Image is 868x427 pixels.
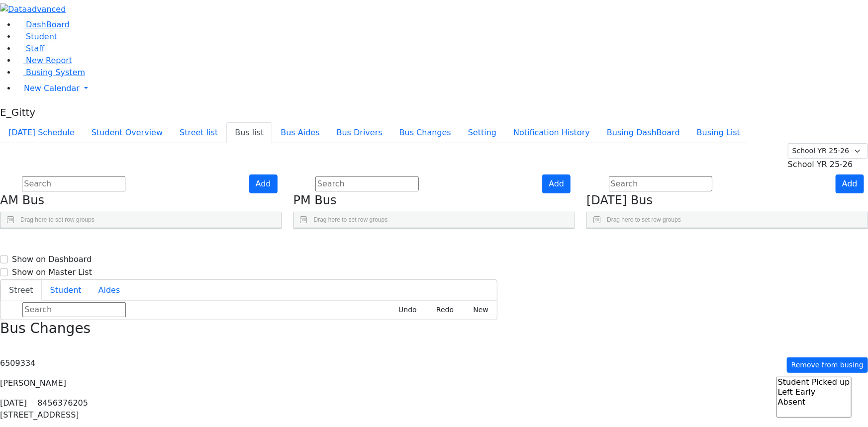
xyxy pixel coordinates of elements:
button: Busing List [688,122,749,143]
label: Show on Master List [12,266,92,278]
button: Bus list [226,122,272,143]
span: School YR 25-26 [788,160,853,169]
a: Student [16,32,57,41]
select: Default select example [788,143,868,159]
a: New Report [16,56,72,65]
span: 8456376205 [37,398,88,408]
input: Search [609,176,712,191]
span: Drag here to set row groups [607,216,681,223]
a: DashBoard [16,20,70,29]
span: DashBoard [26,20,70,29]
div: Street [0,301,497,320]
h4: [DATE] Bus [586,193,868,208]
a: New Calendar [16,79,868,98]
span: Staff [26,44,44,53]
span: Busing System [26,68,85,77]
h4: PM Bus [293,193,575,208]
button: Bus Aides [272,122,328,143]
button: Street list [171,122,226,143]
input: Search [315,176,419,191]
option: Left Early [777,387,851,397]
button: Undo [387,302,421,318]
button: Student [42,280,90,301]
button: Notification History [505,122,598,143]
button: Add [542,174,571,193]
button: Aides [90,280,129,301]
span: Drag here to set row groups [314,216,388,223]
button: Busing DashBoard [598,122,688,143]
span: New Report [26,56,72,65]
button: Bus Changes [391,122,460,143]
button: Student Overview [83,122,171,143]
button: Add [249,174,278,193]
button: Bus Drivers [328,122,391,143]
button: Street [0,280,42,301]
input: Search [22,302,126,317]
button: Setting [460,122,505,143]
button: Remove from busing [787,357,868,373]
input: Search [22,176,125,191]
span: New Calendar [24,84,80,93]
button: New [462,302,493,318]
span: Drag here to set row groups [20,216,95,223]
a: Staff [16,44,44,53]
option: Student Picked up [777,377,851,387]
button: Redo [425,302,458,318]
label: Show on Dashboard [12,254,92,265]
a: Busing System [16,68,85,77]
option: Absent [777,397,851,407]
span: Student [26,32,57,41]
button: Add [836,174,864,193]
